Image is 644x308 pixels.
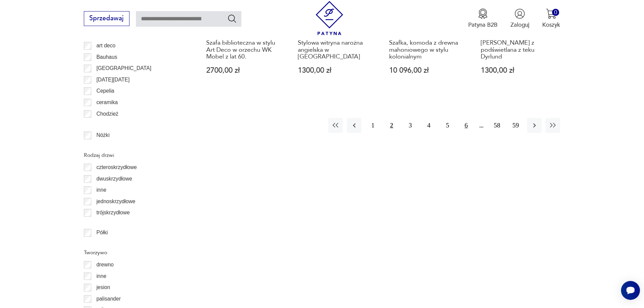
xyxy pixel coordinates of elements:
[384,118,399,133] button: 2
[515,8,525,19] img: Ikonka użytkownika
[298,40,374,60] h3: Stylowa witryna narożna angielska w [GEOGRAPHIC_DATA]
[440,118,455,133] button: 5
[96,41,115,50] p: art deco
[96,197,135,206] p: jednoskrzydłowe
[206,67,282,74] p: 2700,00 zł
[478,8,488,19] img: Ikona medalu
[510,21,529,29] p: Zaloguj
[84,248,183,257] p: Tworzywo
[96,283,110,292] p: jesion
[96,98,118,107] p: ceramika
[542,21,560,29] p: Koszyk
[96,110,118,118] p: Chodzież
[546,8,556,19] img: Ikona koszyka
[468,21,498,29] p: Patyna B2B
[96,64,151,73] p: [GEOGRAPHIC_DATA]
[96,163,137,172] p: czteroskrzydłowe
[459,118,473,133] button: 6
[389,40,465,60] h3: Szafka, komoda z drewna mahoniowego w stylu kolonialnym
[468,8,498,29] button: Patyna B2B
[84,11,129,26] button: Sprzedawaj
[84,151,183,160] p: Rodzaj drzwi
[96,53,117,62] p: Bauhaus
[96,186,106,194] p: inne
[481,67,557,74] p: 1300,00 zł
[468,8,498,29] a: Ikona medaluPatyna B2B
[510,8,529,29] button: Zaloguj
[96,131,110,140] p: Nóżki
[96,174,132,183] p: dwuskrzydłowe
[298,67,374,74] p: 1300,00 zł
[312,1,347,35] img: Patyna - sklep z meblami i dekoracjami vintage
[481,40,557,60] h3: [PERSON_NAME] z podświetlana z teku Dyrlund
[96,260,114,269] p: drewno
[403,118,418,133] button: 3
[96,272,106,281] p: inne
[542,8,560,29] button: 0Koszyk
[552,9,559,16] div: 0
[96,121,117,129] p: Ćmielów
[422,118,436,133] button: 4
[96,208,130,217] p: trójskrzydłowe
[389,67,465,74] p: 10 096,00 zł
[508,118,523,133] button: 59
[227,14,237,23] button: Szukaj
[490,118,504,133] button: 58
[96,294,121,303] p: palisander
[206,40,282,60] h3: Szafa biblioteczna w stylu Art Deco w orzechu WK Mobel z lat 60.
[96,228,108,237] p: Półki
[96,87,114,95] p: Cepelia
[96,75,129,84] p: [DATE][DATE]
[84,16,129,22] a: Sprzedawaj
[365,118,380,133] button: 1
[621,281,640,300] iframe: Smartsupp widget button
